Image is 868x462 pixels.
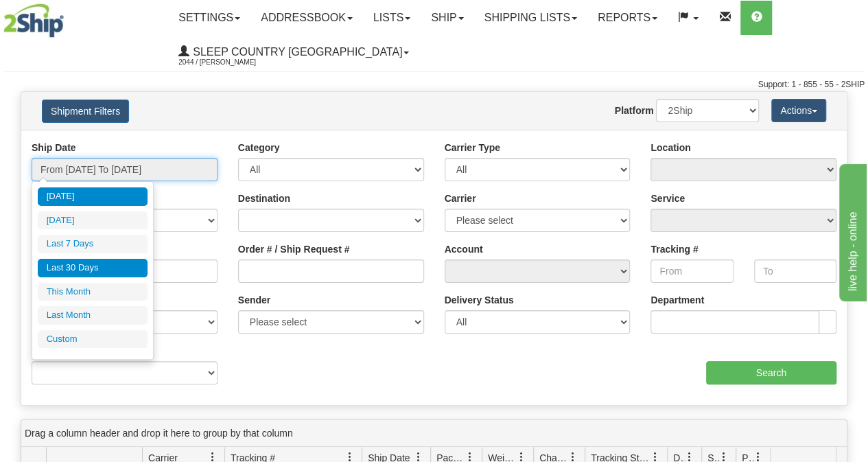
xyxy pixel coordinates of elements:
label: Category [238,141,280,154]
a: Settings [168,1,250,35]
div: live help - online [10,8,127,25]
img: logo2044.jpg [3,3,64,38]
label: Destination [238,192,290,205]
label: Carrier Type [445,141,500,154]
div: Support: 1 - 855 - 55 - 2SHIP [3,79,865,91]
li: [DATE] [38,187,148,206]
label: Order # / Ship Request # [238,242,350,256]
label: Service [650,192,685,205]
a: Sleep Country [GEOGRAPHIC_DATA] 2044 / [PERSON_NAME] [168,35,419,69]
label: Delivery Status [445,293,514,307]
label: Department [650,293,704,307]
a: Addressbook [250,1,363,35]
span: 2044 / [PERSON_NAME] [178,56,281,69]
iframe: chat widget [836,161,867,301]
button: Actions [771,99,826,122]
a: Ship [421,1,473,35]
div: grid grouping header [21,420,847,447]
label: Platform [615,104,654,117]
li: This Month [38,283,148,301]
a: Lists [363,1,421,35]
label: Account [445,242,483,256]
a: Shipping lists [474,1,587,35]
label: Sender [238,293,270,307]
span: Sleep Country [GEOGRAPHIC_DATA] [189,46,402,58]
button: Shipment Filters [42,100,129,123]
label: Location [650,141,690,154]
label: Tracking # [650,242,698,256]
li: [DATE] [38,211,148,230]
input: From [650,259,733,283]
input: To [754,259,836,283]
label: Ship Date [32,141,76,154]
li: Last 7 Days [38,235,148,253]
li: Custom [38,330,148,349]
a: Reports [587,1,668,35]
li: Last 30 Days [38,259,148,277]
input: Search [706,361,837,384]
li: Last Month [38,306,148,325]
label: Carrier [445,192,476,205]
